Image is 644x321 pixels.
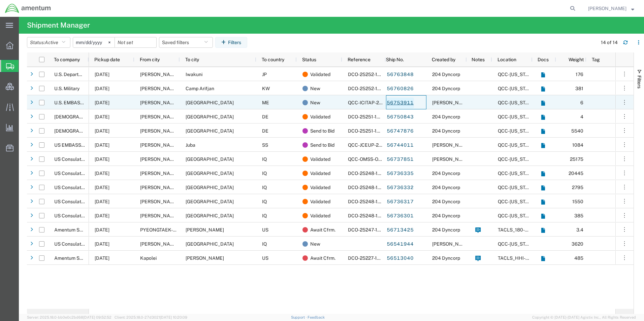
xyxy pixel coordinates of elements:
[140,100,179,105] span: Irving
[186,227,224,233] span: Irving
[498,100,535,105] span: QCC-Texas
[498,171,535,176] span: QCC-Texas
[432,171,460,176] span: 204 Dyncorp
[569,171,583,176] span: 20445
[54,86,79,91] span: U.S. Military
[572,199,583,204] span: 1550
[262,241,267,247] span: IQ
[54,255,105,261] span: Amentum Services, Inc.
[95,227,109,233] span: 09/09/2025
[54,185,102,190] span: US Consulate General
[386,69,414,80] a: 56763848
[498,241,535,247] span: QCC-Texas
[574,213,583,218] span: 385
[54,114,119,119] span: US Army
[262,142,268,148] span: SS
[310,209,330,223] span: Validated
[186,72,202,77] span: Iwakuni
[432,57,455,62] span: Created by
[54,100,115,105] span: U.S. EMBASSY PODGORICA
[432,100,471,105] span: Jason Martin
[386,154,414,165] a: 56737851
[262,213,267,218] span: IQ
[386,57,404,62] span: Ship No.
[186,255,224,261] span: Irving
[498,156,535,162] span: QCC-Texas
[574,255,583,261] span: 485
[54,199,102,204] span: US Consulate General
[386,98,414,108] a: 56753911
[348,156,405,162] span: QCC-OMSS-OCEAN-0001
[348,171,392,176] span: DCO-25248-167839
[432,114,460,119] span: 204 Dyncorp
[572,185,583,190] span: 2795
[310,81,320,96] span: New
[54,171,102,176] span: US Consulate General
[310,237,320,251] span: New
[262,128,268,134] span: DE
[498,185,535,190] span: QCC-Texas
[588,5,626,12] span: Jason Martin
[140,213,179,218] span: Irving
[348,86,392,91] span: DCO-25252-167942
[348,227,391,233] span: DCO-25247-167737
[186,128,234,134] span: Illesheim
[94,57,120,62] span: Pickup date
[95,142,109,148] span: 09/10/2025
[308,315,325,319] a: Feedback
[472,57,485,62] span: Notes
[592,57,600,62] span: Tag
[348,142,402,148] span: QCC-JCEUP-25251-0001
[498,128,535,134] span: QCC-Texas
[27,37,70,48] button: Status:Active
[348,72,392,77] span: DCO-25252-167957
[95,185,109,190] span: 09/05/2025
[186,171,234,176] span: Baghdad
[5,3,51,13] img: logo
[115,315,187,319] span: Client: 2025.18.0-27d3021
[95,100,109,105] span: 09/09/2025
[262,114,268,119] span: DE
[185,57,199,62] span: To city
[186,213,234,218] span: Baghdad
[54,142,184,148] span: US EMBASSY JUBA, SOUTH SUDAN
[95,128,109,134] span: 09/10/2025
[432,199,460,204] span: 204 Dyncorp
[310,180,330,194] span: Validated
[432,213,460,218] span: 204 Dyncorp
[310,166,330,180] span: Validated
[186,241,234,247] span: Baghdad
[140,171,179,176] span: Irving
[348,199,392,204] span: DCO-25248-167838
[262,199,267,204] span: IQ
[186,185,234,190] span: Baghdad
[310,223,335,237] span: Await Cfrm.
[140,72,179,77] span: Irving
[262,171,267,176] span: IQ
[432,128,460,134] span: 204 Dyncorp
[561,57,584,62] span: Weight
[302,57,316,62] span: Status
[54,227,105,233] span: Amentum Services, Inc.
[160,315,187,319] span: [DATE] 10:20:09
[262,86,270,91] span: KW
[215,37,247,48] button: Filters
[571,128,583,134] span: 5540
[637,75,642,88] span: Filters
[54,241,102,247] span: US Consulate General
[432,72,460,77] span: 204 Dyncorp
[186,142,195,148] span: Juba
[310,124,334,138] span: Send to Bid
[186,199,234,204] span: Baghdad
[95,72,109,77] span: 09/09/2025
[570,156,583,162] span: 25175
[310,194,330,209] span: Validated
[348,100,402,105] span: QCC-ICITAP-25251-0001
[95,241,109,247] span: 08/19/2025
[498,114,535,119] span: QCC-Texas
[310,110,330,124] span: Validated
[572,241,583,247] span: 3620
[95,114,109,119] span: 09/09/2025
[432,156,471,162] span: Ray Cheatteam
[576,227,583,233] span: 3.4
